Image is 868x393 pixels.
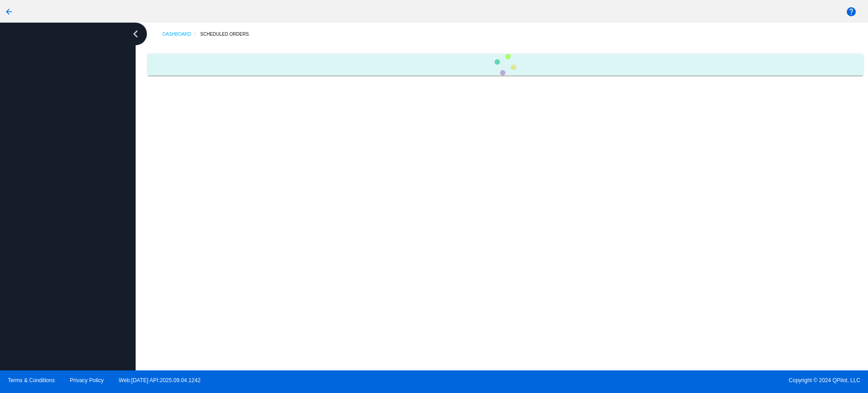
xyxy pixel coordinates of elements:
mat-icon: help [846,6,857,17]
a: Scheduled Orders [200,27,257,41]
i: chevron_left [128,27,143,41]
mat-icon: arrow_back [4,6,14,17]
span: Copyright © 2024 QPilot, LLC [442,377,860,384]
a: Privacy Policy [70,377,104,384]
a: Dashboard [162,27,200,41]
a: Terms & Conditions [8,377,55,384]
a: Web:[DATE] API:2025.09.04.1242 [119,377,201,384]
